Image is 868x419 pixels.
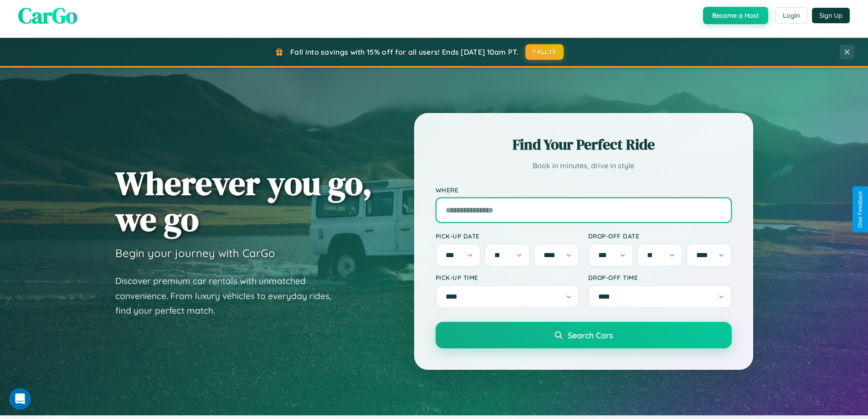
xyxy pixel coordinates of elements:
button: Login [775,7,807,24]
button: Become a Host [703,7,768,24]
label: Pick-up Date [436,232,579,240]
div: Give Feedback [857,191,863,228]
button: FALL15 [525,44,564,60]
p: Discover premium car rentals with unmatched convenience. From luxury vehicles to everyday rides, ... [115,274,343,318]
span: CarGo [18,0,77,31]
h3: Begin your journey with CarGo [115,246,275,260]
h2: Find Your Perfect Ride [436,134,732,155]
label: Drop-off Date [588,232,732,240]
label: Drop-off Time [588,274,732,281]
span: Fall into savings with 15% off for all users! Ends [DATE] 10am PT. [290,47,519,57]
span: Search Cars [568,330,613,340]
h1: Wherever you go, we go [115,165,372,237]
button: Sign Up [812,8,850,23]
button: Search Cars [436,322,732,348]
iframe: Intercom live chat [9,388,31,410]
p: Book in minutes, drive in style [436,159,732,172]
label: Pick-up Time [436,274,579,281]
label: Where [436,186,732,194]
